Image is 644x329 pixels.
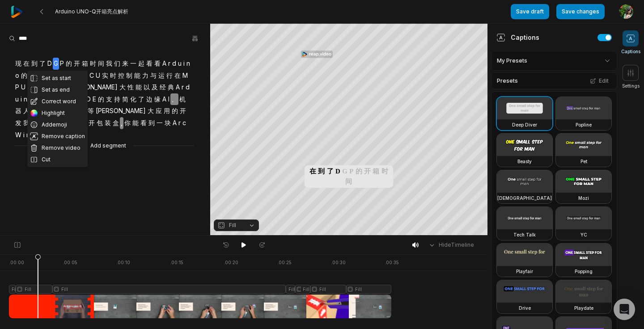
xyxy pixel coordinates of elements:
[578,194,589,202] h3: Mozi
[186,58,191,70] span: n
[123,117,131,129] span: 你
[87,105,95,117] span: 等
[26,81,34,93] span: 上
[65,70,73,82] span: 具
[80,141,128,151] button: Add segment
[141,70,149,82] span: 力
[47,58,53,70] span: D
[161,58,167,70] span: A
[120,117,123,129] span: ,
[133,70,141,82] span: 能
[105,93,113,105] span: 支
[140,117,148,129] span: 看
[14,70,20,82] span: o
[109,70,117,82] span: 时
[85,93,92,105] span: D
[175,81,181,93] span: A
[97,93,105,105] span: 的
[517,158,532,165] h3: Beasty
[113,93,121,105] span: 持
[145,58,153,70] span: 看
[81,58,89,70] span: 箱
[14,117,22,129] span: 发
[580,231,587,238] h3: YC
[171,58,177,70] span: d
[25,129,31,141] span: n
[155,105,163,117] span: 应
[519,304,531,312] h3: Drive
[30,58,38,70] span: 到
[151,81,159,93] span: 及
[145,93,153,105] span: 边
[496,33,539,42] div: Captions
[148,117,156,129] span: 到
[53,58,59,70] span: G
[11,6,23,18] img: reap
[34,70,39,82] span: u
[14,81,20,93] span: P
[621,48,640,55] span: Captions
[229,221,236,229] span: Fill
[491,51,617,71] div: My Presets
[497,194,552,202] h3: [DEMOGRAPHIC_DATA]
[20,81,26,93] span: U
[576,121,592,128] h3: Popline
[580,158,587,165] h3: Pet
[516,268,533,275] h3: Playfair
[81,70,89,82] span: M
[167,58,171,70] span: r
[59,58,65,70] span: P
[112,117,120,129] span: 盒
[27,72,88,84] button: Set as start
[113,58,121,70] span: 们
[27,131,88,142] button: Remove caption
[153,93,161,105] span: 缘
[159,81,167,93] span: 经
[513,231,536,238] h3: Tech Talk
[95,70,101,82] span: U
[129,58,137,70] span: 一
[39,70,45,82] span: n
[177,58,182,70] span: u
[119,81,127,93] span: 大
[22,58,30,70] span: 在
[137,93,145,105] span: 了
[73,70,81,82] span: 备
[22,129,25,141] span: i
[149,70,157,82] span: 与
[88,117,96,129] span: 开
[14,129,22,141] span: W
[512,121,537,128] h3: Deep Diver
[621,30,640,55] button: Captions
[178,117,182,129] span: r
[14,105,22,117] span: 器
[622,83,640,89] span: Settings
[622,65,640,89] button: Settings
[171,105,179,117] span: 的
[167,93,170,105] span: I
[511,4,549,19] button: Save draft
[38,58,47,70] span: 了
[14,93,20,105] span: u
[131,117,140,129] span: 能
[491,72,617,89] div: Presets
[65,58,73,70] span: 的
[97,58,105,70] span: 间
[587,75,611,87] button: Edit
[27,96,88,107] button: Correct word
[73,58,81,70] span: 开
[23,93,28,105] span: n
[95,105,147,117] span: [PERSON_NAME]
[57,70,65,82] span: 它
[104,117,112,129] span: 装
[129,93,137,105] span: 化
[96,117,104,129] span: 包
[147,105,155,117] span: 大
[214,219,259,231] button: Fill
[121,93,129,105] span: 简
[185,81,191,93] span: d
[614,299,635,320] div: Open Intercom Messenger
[55,8,128,15] span: Arduino UNO-Q开箱亮点解析
[89,70,95,82] span: C
[27,142,88,154] button: Remove video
